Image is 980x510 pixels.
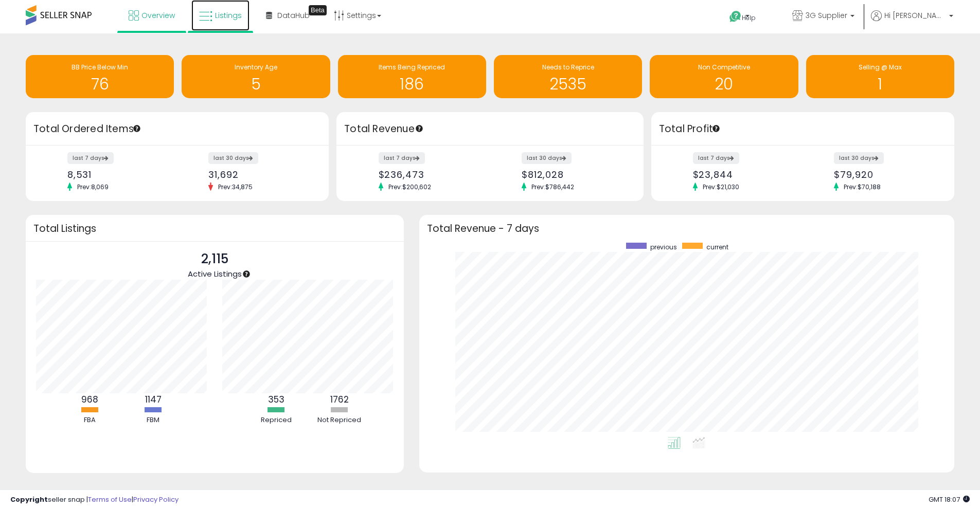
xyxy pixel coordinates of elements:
h3: Total Ordered Items [33,122,321,136]
b: 1762 [330,393,349,406]
span: Active Listings [188,268,242,279]
h1: 1 [811,76,949,93]
a: Privacy Policy [133,495,179,504]
a: Hi [PERSON_NAME] [871,10,953,33]
label: last 30 days [522,152,572,164]
div: 31,692 [208,169,311,180]
span: Prev: 8,069 [72,183,114,191]
a: Terms of Use [88,495,132,504]
h1: 76 [31,76,169,93]
span: Prev: 34,875 [213,183,258,191]
label: last 7 days [67,152,114,164]
div: Tooltip anchor [309,5,327,15]
span: DataHub [277,10,310,21]
label: last 7 days [693,152,739,164]
h1: 20 [655,76,793,93]
span: Prev: $786,442 [526,183,579,191]
span: BB Price Below Min [72,63,128,71]
span: Inventory Age [235,63,277,71]
span: Needs to Reprice [542,63,594,71]
span: Prev: $200,602 [383,183,436,191]
a: Items Being Repriced 186 [338,55,486,98]
strong: Copyright [10,495,48,504]
a: Non Competitive 20 [650,55,798,98]
span: Non Competitive [698,63,750,71]
div: $812,028 [522,169,626,180]
div: Tooltip anchor [415,124,424,133]
span: Overview [141,10,175,21]
div: Tooltip anchor [132,124,141,133]
b: 968 [81,393,98,406]
div: seller snap | | [10,495,179,505]
div: 8,531 [67,169,170,180]
h1: 5 [187,76,325,93]
div: Not Repriced [309,415,370,425]
h3: Total Revenue - 7 days [427,225,947,232]
div: $236,473 [379,169,483,180]
span: 3G Supplier [806,10,847,21]
a: BB Price Below Min 76 [26,55,174,98]
span: Items Being Repriced [379,63,445,71]
span: Listings [215,10,242,21]
a: Inventory Age 5 [182,55,330,98]
span: previous [650,243,677,251]
a: Help [721,3,776,33]
span: current [706,243,728,251]
label: last 7 days [379,152,425,164]
span: Prev: $21,030 [698,183,744,191]
a: Selling @ Max 1 [806,55,954,98]
span: 2025-10-13 18:07 GMT [929,495,970,504]
h3: Total Listings [33,225,396,232]
b: 353 [268,393,284,406]
span: Selling @ Max [859,63,902,71]
span: Prev: $70,188 [839,183,886,191]
span: Help [742,13,756,22]
h3: Total Profit [659,122,947,136]
div: Tooltip anchor [242,269,251,279]
h1: 186 [343,76,481,93]
label: last 30 days [834,152,884,164]
div: Repriced [245,415,307,425]
div: FBM [122,415,184,425]
h1: 2535 [499,76,637,93]
label: last 30 days [208,152,258,164]
i: Get Help [729,10,742,23]
div: $79,920 [834,169,936,180]
div: $23,844 [693,169,795,180]
div: FBA [59,415,121,425]
div: Tooltip anchor [711,124,721,133]
b: 1147 [145,393,162,406]
a: Needs to Reprice 2535 [494,55,642,98]
p: 2,115 [188,249,242,269]
h3: Total Revenue [344,122,636,136]
span: Hi [PERSON_NAME] [884,10,946,21]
